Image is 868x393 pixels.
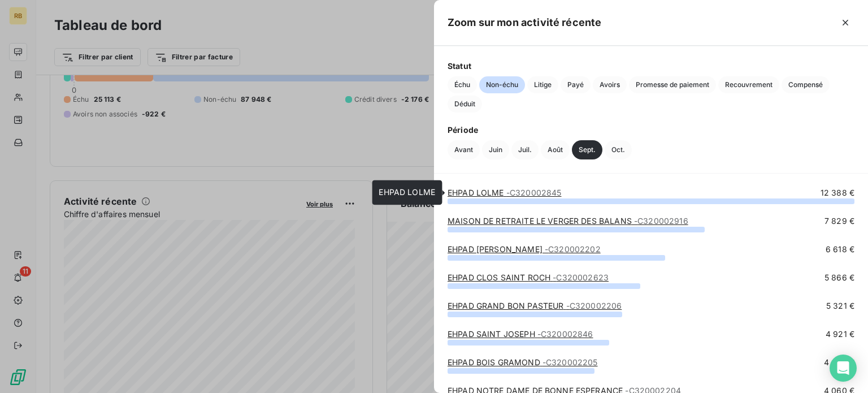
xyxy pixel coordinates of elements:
span: EHPAD LOLME [379,187,435,197]
div: Open Intercom Messenger [830,355,857,382]
span: 12 388 € [821,187,854,198]
span: - C320002205 [542,357,598,367]
span: 7 829 € [824,215,854,227]
button: Recouvrement [718,76,779,93]
button: Avant [448,140,480,159]
span: - C320002846 [537,329,593,339]
a: EHPAD LOLME [448,188,561,197]
button: Litige [527,76,558,93]
span: - C320002916 [634,216,688,226]
button: Juin [482,140,509,159]
button: Avoirs [593,76,627,93]
button: Payé [561,76,591,93]
span: - C320002845 [506,188,562,197]
button: Compensé [782,76,830,93]
a: EHPAD CLOS SAINT ROCH [448,273,609,282]
a: EHPAD GRAND BON PASTEUR [448,301,622,310]
span: 6 618 € [826,244,854,255]
a: MAISON DE RETRAITE LE VERGER DES BALANS [448,216,688,226]
a: EHPAD SAINT JOSEPH [448,329,593,339]
button: Promesse de paiement [629,76,716,93]
span: - C320002623 [553,273,609,282]
span: 4 921 € [826,329,854,340]
span: - C320002202 [545,244,601,254]
span: - C320002206 [566,301,622,310]
button: Juil. [511,140,539,159]
button: Oct. [605,140,632,159]
button: Déduit [448,96,482,113]
button: Échu [448,76,477,93]
span: 4 466 € [824,357,854,368]
button: Sept. [572,140,602,159]
span: Statut [448,60,854,72]
button: Non-échu [479,76,525,93]
span: 5 866 € [824,272,854,283]
a: EHPAD [PERSON_NAME] [448,244,601,254]
span: Période [448,124,854,136]
a: EHPAD BOIS GRAMOND [448,357,598,367]
h5: Zoom sur mon activité récente [448,15,601,31]
button: Août [541,140,570,159]
span: 5 321 € [826,300,854,312]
